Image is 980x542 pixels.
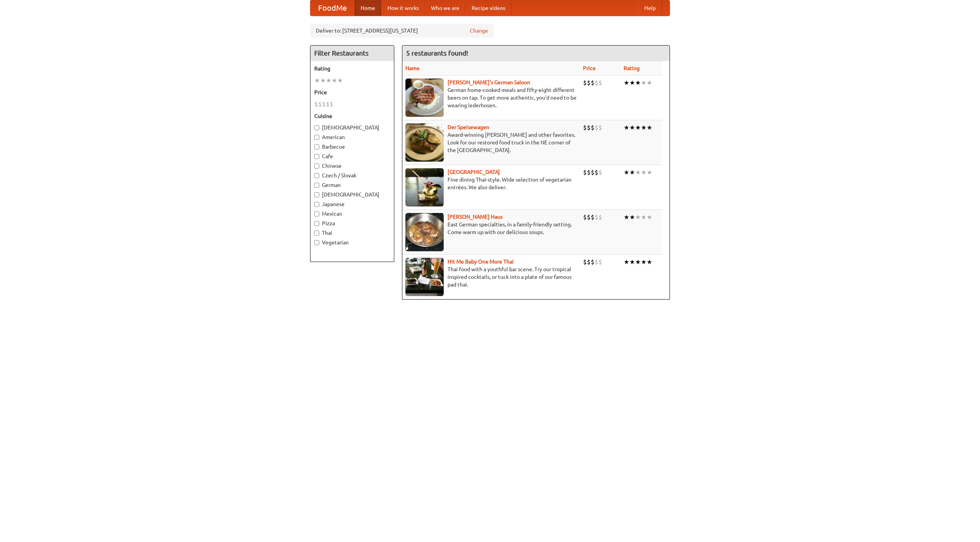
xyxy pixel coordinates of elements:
p: German home-cooked meals and fifty-eight different beers on tap. To get more authentic, you'd nee... [405,86,577,109]
label: Cafe [314,152,390,160]
li: $ [587,168,591,177]
a: Home [354,0,381,16]
input: Czech / Slovak [314,173,319,178]
li: $ [583,213,587,221]
input: Chinese [314,164,319,169]
a: Der Speisewagen [448,124,489,130]
li: $ [326,100,330,108]
label: [DEMOGRAPHIC_DATA] [314,124,390,131]
li: $ [583,79,587,87]
li: $ [587,123,591,132]
a: Recipe videos [465,0,511,16]
li: $ [587,258,591,266]
label: German [314,181,390,189]
label: Pizza [314,219,390,227]
li: ★ [624,258,629,266]
li: $ [595,123,598,132]
li: ★ [647,79,652,87]
h5: Rating [314,65,390,72]
li: ★ [647,168,652,177]
li: ★ [629,123,635,132]
li: ★ [629,79,635,87]
input: [DEMOGRAPHIC_DATA] [314,125,319,130]
li: ★ [624,79,629,87]
li: ★ [635,123,641,132]
h4: Filter Restaurants [310,46,394,61]
label: Chinese [314,162,390,170]
li: ★ [641,213,647,221]
li: ★ [647,258,652,266]
a: Help [638,0,662,16]
a: [PERSON_NAME]'s German Saloon [448,79,530,85]
li: $ [583,258,587,266]
ng-pluralize: 5 restaurants found! [406,49,468,57]
input: Japanese [314,202,319,207]
h5: Price [314,88,390,96]
label: Japanese [314,200,390,208]
li: ★ [624,123,629,132]
li: $ [591,79,595,87]
a: Who we are [425,0,465,16]
li: ★ [332,76,337,85]
li: ★ [647,213,652,221]
label: Czech / Slovak [314,172,390,179]
b: [PERSON_NAME] Haus [448,214,503,220]
li: ★ [641,258,647,266]
label: Barbecue [314,143,390,151]
li: ★ [635,213,641,221]
li: ★ [337,76,343,85]
li: ★ [629,258,635,266]
li: ★ [635,168,641,177]
li: $ [595,79,598,87]
li: ★ [624,168,629,177]
li: $ [591,123,595,132]
li: $ [598,213,602,221]
input: [DEMOGRAPHIC_DATA] [314,192,319,197]
li: ★ [629,168,635,177]
input: Thai [314,231,319,236]
li: ★ [320,76,326,85]
li: $ [595,168,598,177]
p: East German specialties, in a family-friendly setting. Come warm up with our delicious soups. [405,221,577,236]
img: satay.jpg [405,168,444,206]
li: $ [595,213,598,221]
li: $ [330,100,333,108]
li: ★ [624,213,629,221]
li: $ [591,168,595,177]
label: Vegetarian [314,239,390,246]
img: esthers.jpg [405,79,444,117]
label: [DEMOGRAPHIC_DATA] [314,191,390,198]
img: babythai.jpg [405,258,444,296]
li: $ [318,100,322,108]
input: Mexican [314,211,319,216]
a: FoodMe [310,0,354,16]
input: German [314,183,319,188]
label: Thai [314,229,390,237]
li: $ [583,123,587,132]
a: Name [405,65,420,71]
a: Hit Me Baby One More Thai [448,259,514,265]
h5: Cuisine [314,112,390,120]
input: Pizza [314,221,319,226]
li: $ [587,79,591,87]
li: ★ [635,79,641,87]
a: How it works [381,0,425,16]
a: Price [583,65,596,71]
li: $ [591,213,595,221]
li: ★ [641,79,647,87]
li: ★ [641,168,647,177]
input: American [314,135,319,140]
img: speisewagen.jpg [405,123,444,162]
input: Vegetarian [314,240,319,245]
a: Rating [624,65,640,71]
li: $ [595,258,598,266]
a: Change [470,27,488,34]
li: ★ [647,123,652,132]
a: [GEOGRAPHIC_DATA] [448,169,500,175]
input: Barbecue [314,144,319,149]
li: ★ [635,258,641,266]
